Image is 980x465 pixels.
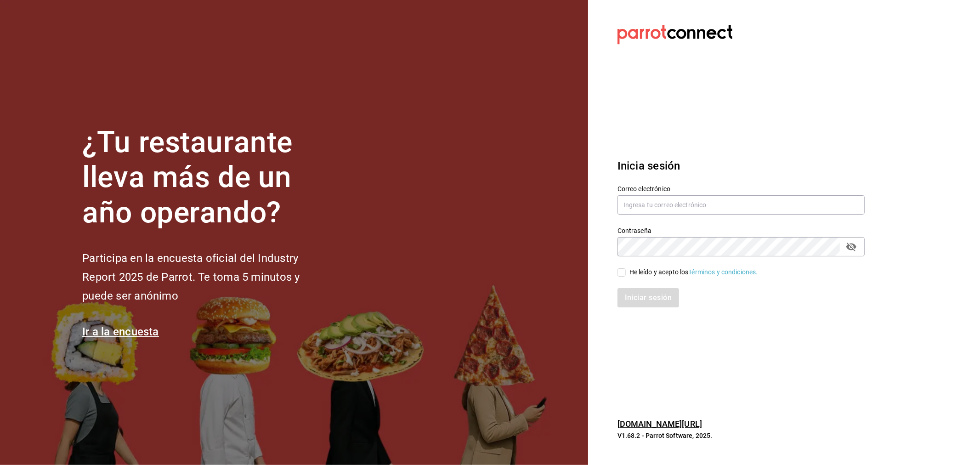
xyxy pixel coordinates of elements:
a: [DOMAIN_NAME][URL] [617,419,702,429]
label: Correo electrónico [617,186,865,192]
h2: Participa en la encuesta oficial del Industry Report 2025 de Parrot. Te toma 5 minutos y puede se... [82,249,330,305]
h3: Inicia sesión [617,158,865,174]
a: Ir a la encuesta [82,325,159,338]
label: Contraseña [617,227,865,234]
h1: ¿Tu restaurante lleva más de un año operando? [82,125,330,231]
button: passwordField [844,239,859,255]
p: V1.68.2 - Parrot Software, 2025. [617,431,865,440]
a: Términos y condiciones. [689,268,758,276]
div: He leído y acepto los [629,267,758,277]
input: Ingresa tu correo electrónico [617,195,865,215]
